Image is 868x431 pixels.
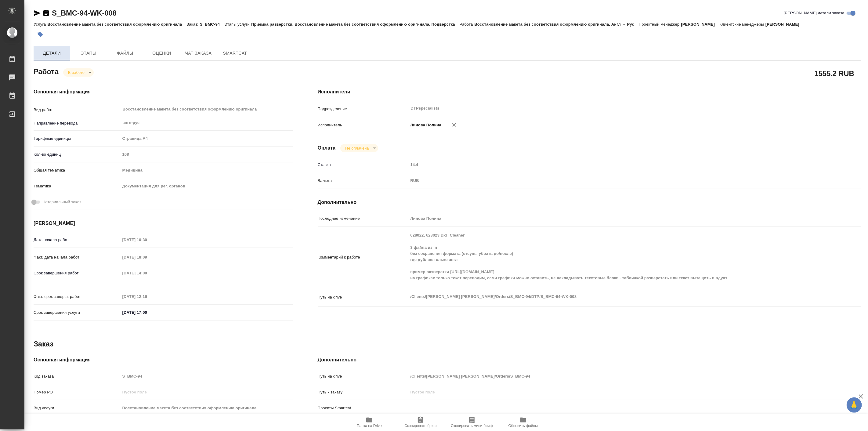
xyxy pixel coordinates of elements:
button: Не оплачена [343,146,371,151]
h4: Исполнители [318,88,861,96]
p: Код заказа [34,373,120,379]
input: Пустое поле [120,372,293,381]
p: Направление перевода [34,120,120,126]
div: Медицина [120,165,293,176]
input: Пустое поле [408,372,816,381]
button: Скопировать бриф [395,414,446,431]
p: Последнее изменение [318,215,408,222]
div: В работе [63,68,94,77]
span: Этапы [74,49,103,57]
p: [PERSON_NAME] [765,22,804,27]
p: Приемка разверстки, Восстановление макета без соответствия оформлению оригинала, Подверстка [251,22,460,27]
p: Путь на drive [318,294,408,300]
h2: Заказ [34,339,53,349]
p: Номер РО [34,389,120,395]
p: Факт. срок заверш. работ [34,294,120,300]
span: Скопировать бриф [404,424,436,428]
p: Этапы услуги [224,22,251,27]
p: Путь к заказу [318,389,408,395]
p: Восстановление макета без соответствия оформлению оригинала [47,22,186,27]
span: Скопировать мини-бриф [451,424,493,428]
input: Пустое поле [120,235,174,244]
p: Срок завершения работ [34,270,120,276]
p: Ставка [318,162,408,168]
p: Проекты Smartcat [318,405,408,411]
h4: Дополнительно [318,199,861,206]
p: Дата начала работ [34,237,120,243]
p: Заказ: [186,22,200,27]
span: Оценки [147,49,176,57]
button: Скопировать мини-бриф [446,414,497,431]
p: Услуга [34,22,47,27]
span: Чат заказа [184,49,213,57]
span: Обновить файлы [508,424,538,428]
h4: Оплата [318,144,336,152]
span: Нотариальный заказ [42,199,81,205]
p: [PERSON_NAME] [681,22,720,27]
button: Скопировать ссылку [42,9,50,17]
span: Файлы [110,49,140,57]
input: Пустое поле [408,214,816,223]
p: Работа [460,22,475,27]
span: SmartCat [220,49,250,57]
p: Проектный менеджер [639,22,681,27]
p: Путь на drive [318,373,408,379]
span: 🙏 [849,399,859,411]
button: Папка на Drive [344,414,395,431]
button: В работе [66,70,86,75]
input: Пустое поле [120,404,293,412]
h4: [PERSON_NAME] [34,220,293,227]
p: Линова Полина [408,122,442,128]
p: Срок завершения услуги [34,310,120,316]
button: Удалить исполнителя [447,118,461,132]
input: Пустое поле [120,150,293,159]
input: Пустое поле [408,388,816,397]
div: Документация для рег. органов [120,181,293,191]
p: Общая тематика [34,167,120,173]
input: Пустое поле [120,388,293,397]
h4: Основная информация [34,88,293,96]
input: Пустое поле [120,269,174,277]
input: ✎ Введи что-нибудь [120,308,174,317]
button: 🙏 [847,397,862,413]
h2: 1555.2 RUB [815,68,854,78]
p: Вид работ [34,107,120,113]
p: Кол-во единиц [34,151,120,158]
p: Валюта [318,178,408,184]
button: Скопировать ссылку для ЯМессенджера [34,9,41,17]
p: S_BMC-94 [200,22,224,27]
a: S_BMC-94-WK-008 [52,9,117,17]
p: Подразделение [318,106,408,112]
span: [PERSON_NAME] детали заказа [784,10,844,16]
button: Добавить тэг [34,28,47,41]
p: Тарифные единицы [34,136,120,142]
div: В работе [340,144,378,152]
h4: Основная информация [34,356,293,364]
div: Страница А4 [120,133,293,144]
span: Папка на Drive [357,424,382,428]
input: Пустое поле [408,160,816,169]
p: Комментарий к работе [318,254,408,260]
h4: Дополнительно [318,356,861,364]
p: Клиентские менеджеры [719,22,765,27]
button: Обновить файлы [497,414,549,431]
span: Детали [37,49,67,57]
p: Исполнитель [318,122,408,128]
p: Тематика [34,183,120,189]
textarea: 628022, 628023 DxH Cleaner 3 файла из in без сохранения формата (отсупы убрать до/после) где дубл... [408,230,816,283]
p: Факт. дата начала работ [34,254,120,260]
div: RUB [408,176,816,186]
p: Вид услуги [34,405,120,411]
h2: Работа [34,66,59,77]
textarea: /Clients/[PERSON_NAME] [PERSON_NAME]/Orders/S_BMC-94/DTP/S_BMC-94-WK-008 [408,292,816,302]
input: Пустое поле [120,292,174,301]
p: Восстановление макета без соответствия оформлению оригинала, Англ → Рус [475,22,639,27]
input: Пустое поле [120,253,174,262]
